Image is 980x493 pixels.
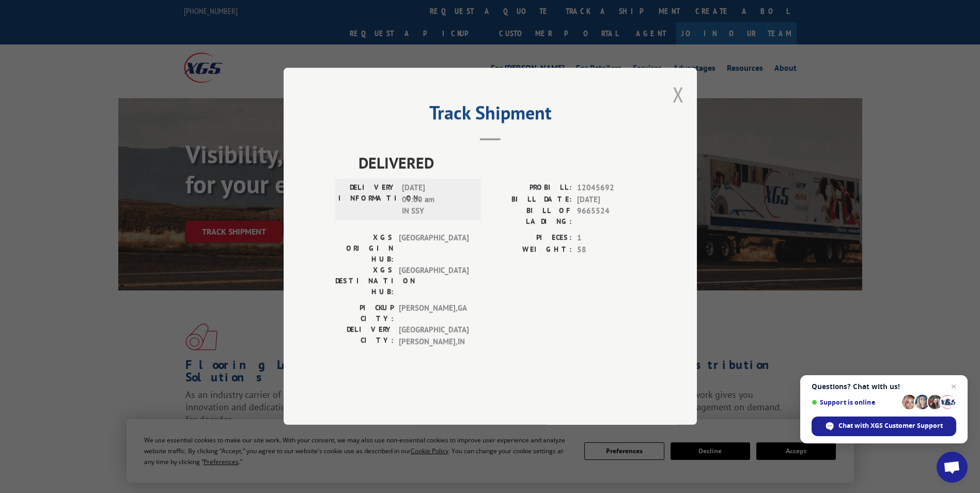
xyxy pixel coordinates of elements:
label: PIECES: [490,233,572,244]
span: Close chat [947,380,960,393]
span: [DATE] [577,194,645,206]
span: 1 [577,233,645,244]
span: [DATE] 09:00 am IN SSY [402,182,472,218]
div: Open chat [937,452,968,483]
span: Questions? Chat with us! [812,382,956,391]
label: DELIVERY INFORMATION: [338,182,397,218]
label: XGS DESTINATION HUB: [335,265,394,298]
span: 12045692 [577,182,645,194]
h2: Track Shipment [335,105,645,125]
label: DELIVERY CITY: [335,325,394,348]
label: PROBILL: [490,182,572,194]
label: BILL OF LADING: [490,206,572,227]
label: BILL DATE: [490,194,572,206]
button: Close modal [673,81,684,108]
span: [GEOGRAPHIC_DATA][PERSON_NAME] , IN [399,325,469,348]
div: Chat with XGS Customer Support [812,417,956,436]
span: DELIVERED [359,151,645,175]
span: 58 [577,244,645,256]
span: [GEOGRAPHIC_DATA] [399,265,469,298]
label: PICKUP CITY: [335,303,394,325]
span: 9665524 [577,206,645,227]
span: Support is online [812,398,898,406]
span: [GEOGRAPHIC_DATA] [399,233,469,265]
span: [PERSON_NAME] , GA [399,303,469,325]
label: XGS ORIGIN HUB: [335,233,394,265]
label: WEIGHT: [490,244,572,256]
span: Chat with XGS Customer Support [838,421,943,430]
